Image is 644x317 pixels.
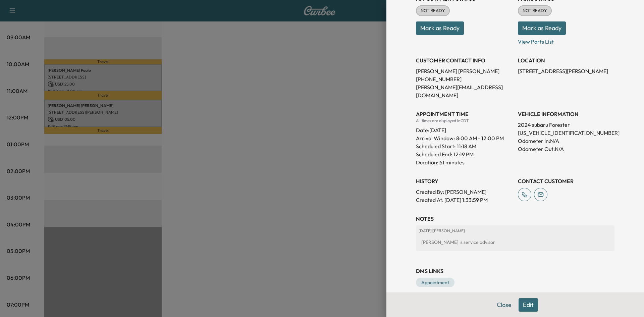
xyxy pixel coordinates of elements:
[416,215,614,223] h3: NOTES
[456,134,504,142] span: 8:00 AM - 12:00 PM
[518,137,614,145] p: Odometer In: N/A
[417,7,449,14] span: NOT READY
[416,267,614,275] h3: DMS Links
[518,121,614,129] p: 2024 subaru Forester
[416,177,513,185] h3: History
[416,110,513,118] h3: APPOINTMENT TIME
[518,67,614,75] p: [STREET_ADDRESS][PERSON_NAME]
[518,110,614,118] h3: VEHICLE INFORMATION
[416,123,513,134] div: Date: [DATE]
[518,35,614,46] p: View Parts List
[416,158,513,166] p: Duration: 61 minutes
[416,56,513,64] h3: CUSTOMER CONTACT INFO
[416,134,513,142] p: Arrival Window:
[519,298,538,312] button: Edit
[519,7,551,14] span: NOT READY
[416,188,513,196] p: Created By : [PERSON_NAME]
[419,236,612,248] div: [PERSON_NAME] is service advisor
[416,142,455,150] p: Scheduled Start:
[416,67,513,75] p: [PERSON_NAME] [PERSON_NAME]
[492,298,516,312] button: Close
[518,21,566,35] button: Mark as Ready
[419,228,612,233] p: [DATE] | [PERSON_NAME]
[416,150,452,158] p: Scheduled End:
[518,56,614,64] h3: LOCATION
[416,21,464,35] button: Mark as Ready
[457,142,476,150] p: 11:18 AM
[416,196,513,204] p: Created At : [DATE] 1:33:59 PM
[518,177,614,185] h3: CONTACT CUSTOMER
[416,75,513,83] p: [PHONE_NUMBER]
[453,150,474,158] p: 12:19 PM
[416,278,454,287] a: Appointment
[416,83,513,99] p: [PERSON_NAME][EMAIL_ADDRESS][DOMAIN_NAME]
[518,145,614,153] p: Odometer Out: N/A
[518,129,614,137] p: [US_VEHICLE_IDENTIFICATION_NUMBER]
[416,118,513,123] div: All times are displayed in CDT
